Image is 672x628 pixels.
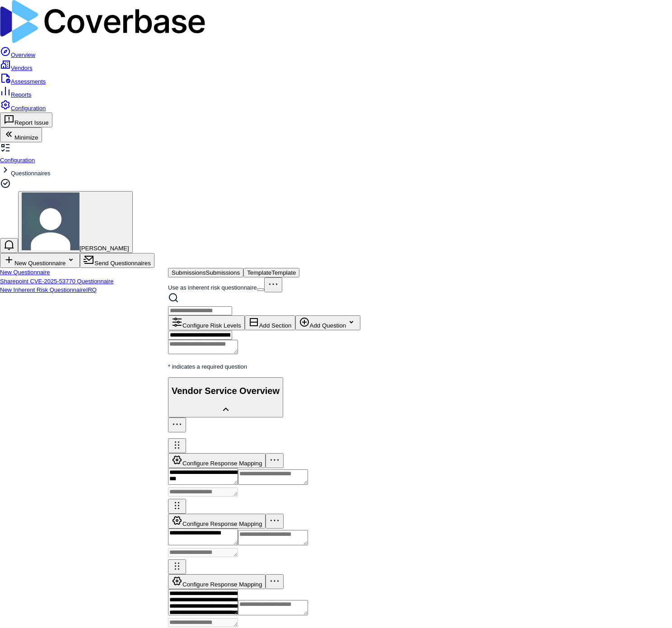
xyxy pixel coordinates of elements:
p: * indicates a required question [168,362,672,371]
img: Daniel Aranibar avatar [22,192,79,250]
button: Drag to reorder [168,559,186,574]
span: Submissions [172,269,206,276]
button: Drag to reorder [168,499,186,514]
button: Vendor Service Overview [168,377,283,417]
button: Add Section [245,315,295,330]
button: Drag to reorder [168,438,186,453]
button: Configure Risk Levels [168,315,245,330]
button: More actions [266,574,284,589]
button: More actions [266,514,284,529]
span: Questionnaires [11,170,50,177]
span: Template [247,269,271,276]
button: Add Question [295,315,361,330]
button: More actions [264,277,282,292]
span: IRQ [86,286,97,293]
label: Use as inherent risk questionnaire [168,284,257,291]
button: Send Questionnaires [80,253,154,268]
button: Configure Response Mapping [168,574,266,589]
button: Configure Response Mapping [168,514,266,529]
button: More actions [266,453,284,468]
button: Configure Response Mapping [168,453,266,468]
span: Submissions [206,269,240,276]
span: [PERSON_NAME] [79,245,129,252]
h2: Vendor Service Overview [172,386,280,396]
button: Daniel Aranibar avatar[PERSON_NAME] [18,191,133,253]
span: Template [271,269,296,276]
